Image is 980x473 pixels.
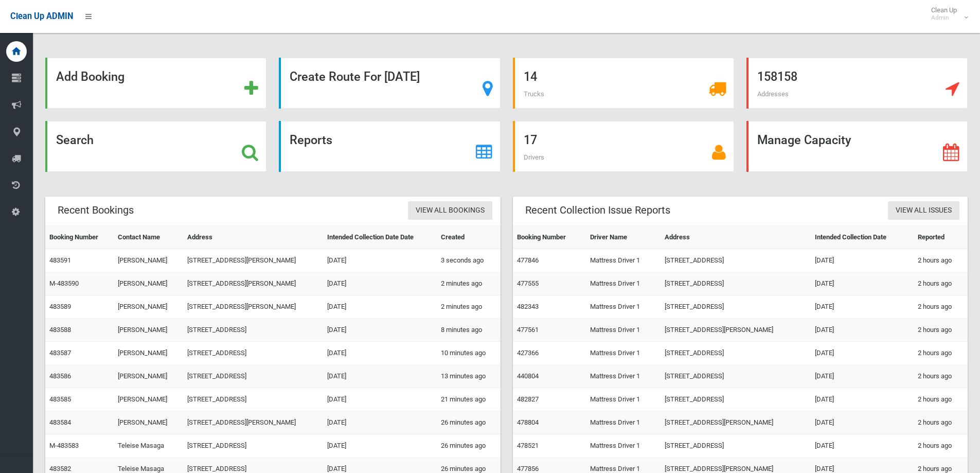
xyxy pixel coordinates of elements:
td: [DATE] [811,319,913,342]
td: 2 minutes ago [437,295,501,319]
a: M-483590 [49,279,79,287]
span: Drivers [524,153,544,161]
td: [DATE] [811,295,913,319]
td: [DATE] [811,365,913,388]
a: M-483583 [49,442,79,449]
span: Addresses [757,90,789,98]
td: [PERSON_NAME] [114,365,183,388]
td: [DATE] [323,365,437,388]
td: [DATE] [811,434,913,458]
td: 2 minutes ago [437,272,501,295]
a: 482827 [517,395,539,403]
td: 2 hours ago [914,272,968,295]
td: [DATE] [323,319,437,342]
a: 483588 [49,326,71,334]
td: 3 seconds ago [437,249,501,272]
td: [PERSON_NAME] [114,388,183,411]
a: 478521 [517,442,539,449]
td: [PERSON_NAME] [114,411,183,434]
strong: Manage Capacity [757,133,851,147]
strong: 17 [524,133,537,147]
th: Intended Collection Date Date [323,226,437,249]
td: [DATE] [323,249,437,272]
td: [STREET_ADDRESS][PERSON_NAME] [183,295,323,319]
strong: Add Booking [56,69,124,84]
a: Add Booking [45,58,266,109]
a: 17 Drivers [513,121,734,172]
strong: Create Route For [DATE] [290,69,420,84]
td: [STREET_ADDRESS][PERSON_NAME] [183,272,323,295]
td: [STREET_ADDRESS] [661,295,811,319]
td: 2 hours ago [914,249,968,272]
th: Created [437,226,501,249]
span: Clean Up ADMIN [10,11,73,21]
th: Contact Name [114,226,183,249]
td: [PERSON_NAME] [114,342,183,365]
td: 26 minutes ago [437,434,501,458]
th: Driver Name [586,226,661,249]
th: Intended Collection Date [811,226,913,249]
td: [STREET_ADDRESS] [661,434,811,458]
td: Mattress Driver 1 [586,272,661,295]
td: Mattress Driver 1 [586,249,661,272]
td: [PERSON_NAME] [114,295,183,319]
a: 14 Trucks [513,58,734,109]
td: 2 hours ago [914,365,968,388]
td: 2 hours ago [914,388,968,411]
td: [DATE] [323,434,437,458]
a: 482343 [517,303,539,310]
a: 483585 [49,395,71,403]
td: [STREET_ADDRESS] [183,342,323,365]
td: Mattress Driver 1 [586,434,661,458]
a: Manage Capacity [746,121,968,172]
td: [STREET_ADDRESS][PERSON_NAME] [183,249,323,272]
td: 2 hours ago [914,295,968,319]
span: Clean Up [926,6,967,22]
a: 483587 [49,349,71,357]
strong: 14 [524,69,537,84]
small: Admin [931,14,957,22]
a: 478804 [517,418,539,426]
td: 8 minutes ago [437,319,501,342]
td: [STREET_ADDRESS] [661,249,811,272]
td: Mattress Driver 1 [586,388,661,411]
td: [DATE] [811,388,913,411]
td: Mattress Driver 1 [586,342,661,365]
td: [STREET_ADDRESS] [661,388,811,411]
td: [DATE] [811,411,913,434]
td: [STREET_ADDRESS] [183,365,323,388]
td: 2 hours ago [914,342,968,365]
a: View All Issues [888,201,959,220]
td: [DATE] [811,272,913,295]
a: Create Route For [DATE] [279,58,500,109]
td: [DATE] [323,272,437,295]
td: [DATE] [811,342,913,365]
th: Address [183,226,323,249]
th: Booking Number [513,226,586,249]
th: Booking Number [45,226,114,249]
td: 2 hours ago [914,319,968,342]
td: 26 minutes ago [437,411,501,434]
td: [STREET_ADDRESS] [183,319,323,342]
span: Trucks [524,90,544,98]
td: [PERSON_NAME] [114,249,183,272]
a: 483584 [49,418,71,426]
td: 2 hours ago [914,434,968,458]
a: 477846 [517,256,539,264]
td: [STREET_ADDRESS] [661,342,811,365]
td: Teleise Masaga [114,434,183,458]
strong: 158158 [757,69,797,84]
a: 483589 [49,303,71,310]
strong: Reports [290,133,332,147]
td: Mattress Driver 1 [586,365,661,388]
a: 483586 [49,372,71,380]
td: 13 minutes ago [437,365,501,388]
a: 483591 [49,256,71,264]
td: 10 minutes ago [437,342,501,365]
td: 21 minutes ago [437,388,501,411]
td: [STREET_ADDRESS] [661,272,811,295]
td: [PERSON_NAME] [114,319,183,342]
td: [DATE] [323,388,437,411]
td: [STREET_ADDRESS] [183,388,323,411]
strong: Search [56,133,94,147]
